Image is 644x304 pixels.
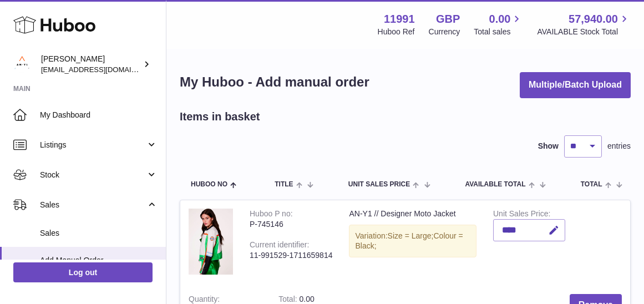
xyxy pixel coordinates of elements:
span: Title [275,181,293,188]
span: Total sales [474,27,523,37]
h2: Items in basket [180,109,260,124]
a: Log out [13,262,153,282]
span: 0.00 [300,295,315,303]
span: Size = Large; [388,231,434,240]
span: [EMAIL_ADDRESS][DOMAIN_NAME] [41,65,163,74]
span: Stock [40,170,146,180]
a: 57,940.00 AVAILABLE Stock Total [537,12,631,37]
strong: 11991 [384,12,415,27]
td: AN-Y1 // Designer Moto Jacket [341,200,485,286]
div: Currency [429,27,460,37]
h1: My Huboo - Add manual order [180,73,369,91]
button: Multiple/Batch Upload [520,72,631,98]
span: Total [581,181,602,188]
span: Sales [40,200,146,210]
span: Add Manual Order [40,255,158,266]
div: Huboo Ref [378,27,415,37]
span: Huboo no [191,181,227,188]
label: Show [538,141,559,151]
div: Huboo P no [250,209,293,221]
img: info@an-y1.com [13,56,30,73]
span: 57,940.00 [569,12,618,27]
strong: GBP [436,12,460,27]
div: 11-991529-1711659814 [250,250,332,261]
span: Listings [40,140,146,150]
img: AN-Y1 // Designer Moto Jacket [189,209,233,275]
label: Unit Sales Price [493,209,550,221]
div: P-745146 [250,219,332,230]
span: AVAILABLE Total [465,181,525,188]
span: My Dashboard [40,110,158,120]
span: 0.00 [489,12,511,27]
span: entries [607,141,631,151]
div: Variation: [349,225,476,258]
span: Sales [40,228,158,239]
a: 0.00 Total sales [474,12,523,37]
div: [PERSON_NAME] [41,54,141,75]
div: Current identifier [250,240,309,252]
span: Unit Sales Price [348,181,410,188]
span: AVAILABLE Stock Total [537,27,631,37]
